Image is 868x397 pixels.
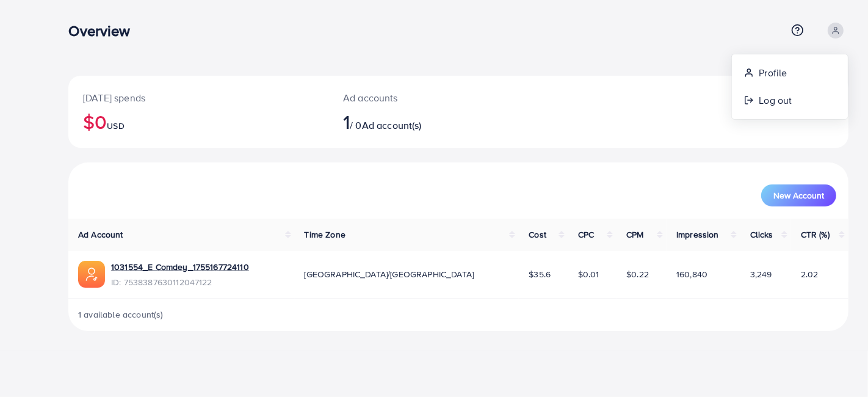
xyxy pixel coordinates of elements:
span: Log out [759,93,792,107]
span: CTR (%) [801,228,830,241]
p: [DATE] spends [83,90,314,105]
span: New Account [773,191,824,200]
span: $35.6 [529,268,551,280]
span: 1 available account(s) [78,308,164,321]
span: Profile [759,65,787,80]
span: 2.02 [801,268,819,280]
span: USD [107,120,124,132]
span: $0.22 [626,268,649,280]
span: 1 [343,107,350,136]
a: 1031554_E Comdey_1755167724110 [111,261,249,273]
span: [GEOGRAPHIC_DATA]/[GEOGRAPHIC_DATA] [305,268,474,280]
h2: / 0 [343,110,509,133]
span: ID: 7538387630112047122 [111,276,249,288]
span: CPM [626,228,643,241]
span: 160,840 [676,268,707,280]
span: Ad account(s) [362,118,422,132]
button: New Account [761,184,836,206]
span: Impression [676,228,719,241]
p: Ad accounts [343,90,509,105]
span: Cost [529,228,546,241]
span: CPC [578,228,594,241]
span: 3,249 [750,268,772,280]
span: Clicks [750,228,773,241]
h3: Overview [68,22,140,40]
span: Ad Account [78,228,123,241]
span: $0.01 [578,268,599,280]
img: ic-ads-acc.e4c84228.svg [78,261,105,288]
span: Time Zone [305,228,345,241]
h2: $0 [83,110,314,133]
